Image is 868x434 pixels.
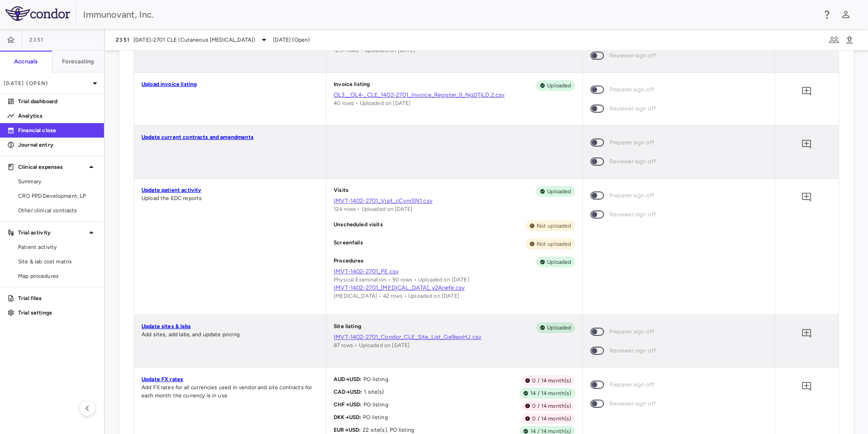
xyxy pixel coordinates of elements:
[362,401,388,408] span: PO listing
[334,220,383,231] p: Unscheduled visits
[142,376,183,382] a: Update FX rates
[142,187,201,193] a: Update patient activity
[362,389,384,395] span: 1 site(s)
[142,81,197,87] a: Upload invoice listing
[14,57,38,66] h6: Accruals
[334,389,362,395] span: CAD → USD :
[18,97,97,105] p: Trial dashboard
[18,192,97,200] span: CRO PPD Development, LP
[29,36,43,43] span: 2351
[528,377,575,385] span: 0 / 14 month(s)
[609,104,656,114] span: Reviewer sign off
[142,323,191,329] a: Update sites & labs
[528,402,575,410] span: 0 / 14 month(s)
[801,381,812,392] svg: Add comment
[609,210,656,219] span: Reviewer sign off
[133,36,255,44] span: [DATE]-2701 CLE (Cutaneous [MEDICAL_DATA])
[361,414,388,420] span: PO listing
[116,36,130,43] span: 2351
[83,8,816,21] div: Immunovant, Inc.
[801,139,812,150] svg: Add comment
[334,376,362,382] span: AUD → USD :
[799,379,814,394] button: Add comment
[334,91,575,99] a: OL3__OL4-_CLE_1402-2701_Invoice_Register_9_NgDTiLD.2.csv
[334,257,364,267] p: Procedures
[334,284,575,292] a: IMVT-1402-2701_[MEDICAL_DATA]_y2Anefe.csv
[543,258,575,266] span: Uploaded
[528,415,575,423] span: 0 / 14 month(s)
[18,243,97,251] span: Patient activity
[543,187,575,196] span: Uploaded
[142,195,202,201] span: Upload the EDC reports
[609,191,655,200] span: Preparer sign off
[801,328,812,339] svg: Add comment
[5,6,70,21] img: logo-full-SnFGN8VE.png
[18,229,86,237] p: Trial activity
[18,294,97,302] p: Trial files
[334,80,370,91] p: Invoice listing
[609,157,656,167] span: Reviewer sign off
[334,427,361,433] span: EUR → USD :
[334,206,412,212] span: 124 rows • Uploaded on [DATE]
[62,57,94,66] h6: Forecasting
[18,112,97,120] p: Analytics
[533,240,575,248] span: Not uploaded
[801,86,812,97] svg: Add comment
[527,389,575,397] span: 14 / 14 month(s)
[334,401,362,408] span: CHF → USD :
[799,84,814,99] button: Add comment
[142,384,312,399] span: Add FX rates for all currencies used in vendor and site contracts for each month the currency is ...
[334,333,575,341] a: IMVT-1402-2701_Condor_CLE_Site_List_Ge9wqHJ.csv
[18,141,97,149] p: Journal entry
[543,81,575,90] span: Uploaded
[609,399,656,409] span: Reviewer sign off
[799,190,814,205] button: Add comment
[801,192,812,203] svg: Add comment
[334,322,361,333] p: Site listing
[609,85,655,95] span: Preparer sign off
[334,197,575,205] a: IMVT-1402-2701_Visit_cCvmSN1.csv
[334,293,459,299] span: [MEDICAL_DATA] • 42 rows • Uploaded on [DATE]
[609,138,655,148] span: Preparer sign off
[533,222,575,230] span: Not uploaded
[273,36,310,44] span: [DATE] (Open)
[609,380,655,390] span: Preparer sign off
[543,324,575,332] span: Uploaded
[334,414,361,420] span: DKK → USD :
[142,331,240,338] span: Add sites, add labs, and update pricing
[334,267,575,276] a: IMVT-1402-2701_PE.csv
[334,238,363,249] p: Screenfails
[18,272,97,280] span: Map procedures
[334,342,410,348] span: 87 rows • Uploaded on [DATE]
[609,51,656,61] span: Reviewer sign off
[334,277,469,283] span: Physical Examination • 90 rows • Uploaded on [DATE]
[334,100,410,106] span: 40 rows • Uploaded on [DATE]
[334,186,349,197] p: Visits
[142,134,254,140] a: Update current contracts and amendments
[362,376,388,382] span: PO listing
[18,309,97,317] p: Trial settings
[18,177,97,186] span: Summary
[4,79,90,87] p: [DATE] (Open)
[18,258,97,266] span: Site & lab cost matrix
[361,427,414,433] span: 22 site(s), PO listing
[799,326,814,341] button: Add comment
[609,327,655,337] span: Preparer sign off
[18,206,97,215] span: Other clinical contracts
[18,163,86,171] p: Clinical expenses
[18,126,97,134] p: Financial close
[799,137,814,152] button: Add comment
[609,346,656,356] span: Reviewer sign off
